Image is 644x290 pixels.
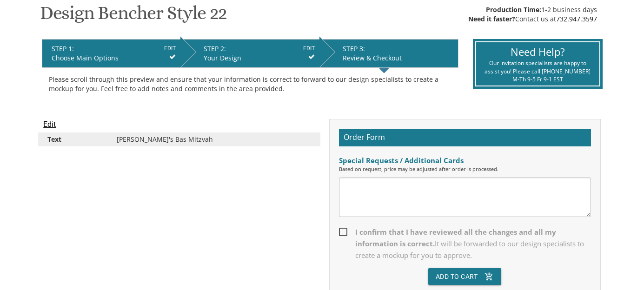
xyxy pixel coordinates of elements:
span: Production Time: [486,5,541,14]
h1: Design Bencher Style 22 [40,3,227,30]
div: 1-2 business days Contact us at [468,5,597,24]
div: Choose Main Options [52,53,176,63]
input: EDIT [303,44,315,53]
div: Text [40,135,110,144]
div: Review & Checkout [343,53,453,63]
div: Please scroll through this preview and ensure that your information is correct to forward to our ... [49,75,451,93]
i: add_shopping_cart [485,268,494,285]
span: Need it faster? [468,14,515,23]
input: Edit [43,119,56,130]
div: STEP 2: [204,44,315,53]
button: Add To Cartadd_shopping_cart [428,268,502,285]
a: 732.947.3597 [556,14,597,23]
div: Based on request, price may be adjusted after order is processed. [339,165,591,173]
span: I confirm that I have reviewed all the changes and all my information is correct. [339,226,591,261]
div: Need Help? [483,45,592,59]
div: Your Design [204,53,315,63]
div: [PERSON_NAME]'s Bas Mitzvah [110,135,318,144]
h2: Order Form [339,129,591,146]
div: Special Requests / Additional Cards [339,156,591,165]
div: STEP 1: [52,44,176,53]
div: Our invitation specialists are happy to assist you! Please call [PHONE_NUMBER] M-Th 9-5 Fr 9-1 EST [483,59,592,83]
input: EDIT [164,44,176,53]
div: STEP 3: [343,44,453,53]
span: It will be forwarded to our design specialists to create a mockup for you to approve. [355,239,584,260]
